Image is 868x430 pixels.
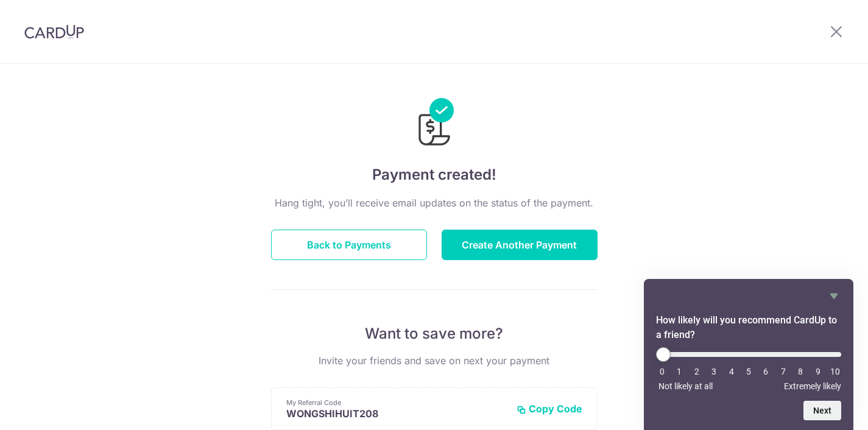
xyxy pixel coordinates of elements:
[725,367,738,376] li: 4
[656,367,668,376] li: 0
[812,367,824,376] li: 9
[656,347,841,391] div: How likely will you recommend CardUp to a friend? Select an option from 0 to 10, with 0 being Not...
[286,398,507,407] p: My Referral Code
[803,401,841,420] button: Next question
[784,381,841,391] span: Extremely likely
[271,196,598,210] p: Hang tight, you’ll receive email updates on the status of the payment.
[442,230,598,260] button: Create Another Payment
[24,24,84,39] img: CardUp
[708,367,720,376] li: 3
[271,324,598,344] p: Want to save more?
[271,164,598,186] h4: Payment created!
[743,367,755,376] li: 5
[827,289,841,303] button: Hide survey
[760,367,772,376] li: 6
[656,313,841,342] h2: How likely will you recommend CardUp to a friend? Select an option from 0 to 10, with 0 being Not...
[658,381,713,391] span: Not likely at all
[517,403,582,415] button: Copy Code
[656,289,841,420] div: How likely will you recommend CardUp to a friend? Select an option from 0 to 10, with 0 being Not...
[673,367,685,376] li: 1
[794,367,806,376] li: 8
[415,98,454,149] img: Payments
[286,407,507,420] p: WONGSHIHUIT208
[777,367,789,376] li: 7
[271,230,427,260] button: Back to Payments
[691,367,703,376] li: 2
[271,353,598,368] p: Invite your friends and save on next your payment
[829,367,841,376] li: 10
